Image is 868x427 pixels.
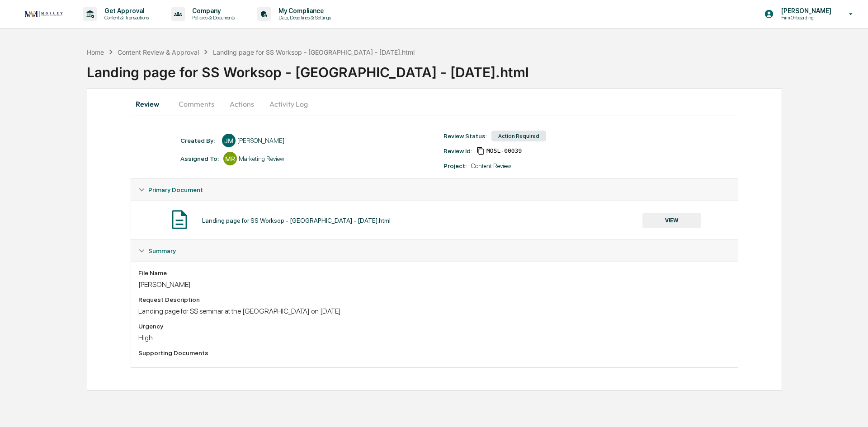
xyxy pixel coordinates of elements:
div: Landing page for SS seminar at the [GEOGRAPHIC_DATA] on [DATE] [138,307,731,315]
div: Content Review [471,162,511,169]
div: Action Required [491,131,546,141]
button: Review [131,93,171,115]
div: Review Status: [443,132,487,140]
p: Company [185,7,239,14]
p: My Compliance [271,7,335,14]
iframe: Open customer support [839,397,863,422]
div: [PERSON_NAME] [237,137,284,144]
div: Assigned To: [180,155,219,162]
div: Landing page for SS Worksop - [GEOGRAPHIC_DATA] - [DATE].html [202,217,391,224]
div: Created By: ‎ ‎ [180,137,217,144]
span: 4698c405-e3be-46f4-9c26-d69afb39ce05 [486,147,522,155]
p: Get Approval [97,7,153,14]
button: VIEW [642,213,701,228]
div: Review Id: [443,147,472,155]
p: Data, Deadlines & Settings [271,14,335,21]
p: [PERSON_NAME] [774,7,836,14]
div: secondary tabs example [131,93,738,115]
div: Marketing Review [239,155,284,162]
button: Comments [171,93,222,115]
div: Home [87,48,104,56]
p: Content & Transactions [97,14,153,21]
div: [PERSON_NAME] [138,280,731,289]
button: Activity Log [262,93,315,115]
div: Primary Document [131,179,738,201]
p: Policies & Documents [185,14,239,21]
img: Document Icon [168,208,191,231]
span: Summary [148,247,176,254]
div: High [138,333,731,342]
div: Landing page for SS Worksop - [GEOGRAPHIC_DATA] - [DATE].html [213,48,415,56]
div: Landing page for SS Worksop - [GEOGRAPHIC_DATA] - [DATE].html [87,57,868,80]
p: Firm Onboarding [774,14,836,21]
button: Actions [222,93,262,115]
div: File Name [138,269,731,277]
img: logo [22,8,65,20]
div: Summary [131,240,738,262]
div: Primary Document [131,201,738,239]
span: Primary Document [148,186,203,193]
div: Summary [131,262,738,367]
div: Content Review & Approval [118,48,199,56]
div: Urgency [138,323,731,330]
div: MR [223,152,237,165]
div: Project: [443,162,467,169]
div: Request Description [138,296,731,303]
div: Supporting Documents [138,349,731,357]
div: JM [222,134,236,147]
